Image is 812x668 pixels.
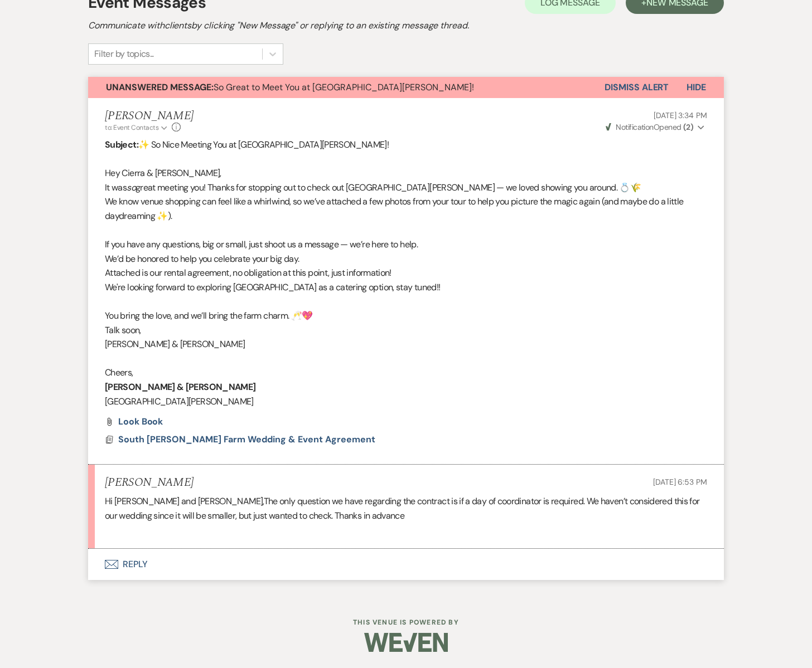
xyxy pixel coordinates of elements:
p: You bring the love, and we’ll bring the farm charm. 🥂💖 [105,309,707,323]
p: ✨ So Nice Meeting You at [GEOGRAPHIC_DATA][PERSON_NAME]! [105,138,707,152]
span: to: Event Contacts [105,123,158,132]
p: [GEOGRAPHIC_DATA][PERSON_NAME] [105,394,707,409]
h2: Communicate with clients by clicking "New Message" or replying to an existing message thread. [88,19,724,32]
h5: [PERSON_NAME] [105,476,194,490]
span: Notification [616,122,653,132]
strong: [PERSON_NAME] & [PERSON_NAME] [105,381,255,393]
span: [DATE] 6:53 PM [653,477,707,487]
p: If you have any questions, big or small, just shoot us a message — we’re here to help. [105,237,707,252]
p: We’d be honored to help you celebrate your big day. [105,252,707,266]
span: Opened [606,122,693,132]
button: NotificationOpened (2) [604,121,707,133]
span: South [PERSON_NAME] Farm Wedding & Event Agreement [118,433,375,445]
p: Hey Cierra & [PERSON_NAME], [105,166,707,181]
button: Dismiss Alert [605,77,669,98]
p: It was great meeting you! Thanks for stopping out to check out [GEOGRAPHIC_DATA][PERSON_NAME] — w... [105,181,707,195]
button: to: Event Contacts [105,123,169,133]
img: Weven Logo [364,623,448,662]
p: [PERSON_NAME] & [PERSON_NAME] [105,337,707,352]
strong: Subject: [105,139,138,150]
p: We're looking forward to exploring [GEOGRAPHIC_DATA] as a catering option, stay tuned!! [105,280,707,295]
a: Look Book [118,417,163,426]
div: Filter by topics... [94,47,154,61]
span: Hide [687,81,706,93]
button: Unanswered Message:So Great to Meet You at [GEOGRAPHIC_DATA][PERSON_NAME]! [88,77,605,98]
span: Look Book [118,416,163,427]
h5: [PERSON_NAME] [105,109,194,123]
button: Hide [669,77,724,98]
div: Hi [PERSON_NAME] and [PERSON_NAME],The only question we have regarding the contract is if a day o... [105,494,707,537]
p: Cheers, [105,365,707,380]
span: So Great to Meet You at [GEOGRAPHIC_DATA][PERSON_NAME]! [106,81,474,93]
span: [DATE] 3:34 PM [654,110,707,120]
em: so [127,182,136,193]
p: We know venue shopping can feel like a whirlwind, so we’ve attached a few photos from your tour t... [105,194,707,223]
button: Reply [88,549,724,580]
p: Talk soon, [105,323,707,338]
strong: ( 2 ) [683,122,693,132]
button: South [PERSON_NAME] Farm Wedding & Event Agreement [118,433,378,446]
p: Attached is our rental agreement, no obligation at this point, just information! [105,266,707,280]
strong: Unanswered Message: [106,81,214,93]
